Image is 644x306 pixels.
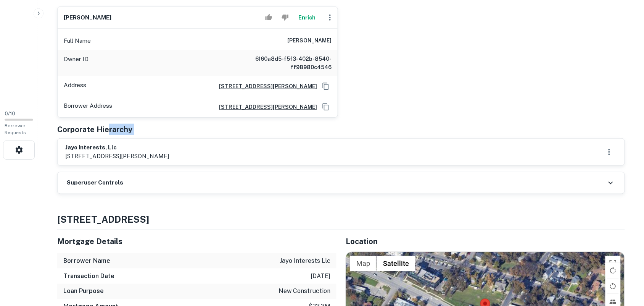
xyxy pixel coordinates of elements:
button: Reject [279,10,292,25]
button: Copy Address [320,81,332,92]
p: Full Name [64,36,91,45]
button: Toggle fullscreen view [605,256,621,271]
h6: jayo interests, llc [65,143,169,152]
h6: Loan Purpose [63,287,104,296]
button: Show street map [350,256,377,271]
a: [STREET_ADDRESS][PERSON_NAME] [213,82,317,91]
button: Accept [262,10,275,25]
h5: Corporate Hierarchy [57,124,132,135]
p: Borrower Address [64,101,112,113]
a: [STREET_ADDRESS][PERSON_NAME] [213,103,317,111]
p: jayo interests llc [280,256,330,266]
button: Rotate map counterclockwise [605,278,621,294]
button: Rotate map clockwise [605,263,621,278]
h5: Mortgage Details [57,236,336,247]
h5: Location [346,236,625,247]
h4: [STREET_ADDRESS] [57,212,625,226]
span: Borrower Requests [5,123,26,135]
h6: [PERSON_NAME] [64,13,111,22]
p: Address [64,81,86,92]
h6: Superuser Controls [67,178,123,187]
button: Show satellite imagery [377,256,415,271]
p: Owner ID [64,55,89,71]
h6: 6160a8d5-f5f3-402b-8540-ff98980c4546 [240,55,332,71]
span: 0 / 10 [5,111,15,117]
h6: Borrower Name [63,256,110,266]
h6: [PERSON_NAME] [287,36,332,45]
p: new construction [279,287,330,296]
p: [DATE] [311,272,330,281]
h6: Transaction Date [63,272,114,281]
iframe: Chat Widget [606,245,644,282]
button: Copy Address [320,101,332,113]
button: Enrich [295,10,319,25]
p: [STREET_ADDRESS][PERSON_NAME] [65,152,169,161]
